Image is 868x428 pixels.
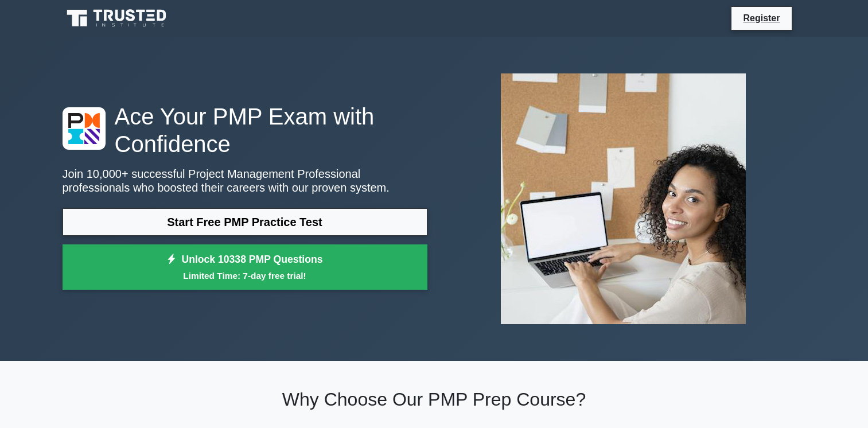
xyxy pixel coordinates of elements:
[63,244,427,290] a: Unlock 10338 PMP QuestionsLimited Time: 7-day free trial!
[63,167,427,194] p: Join 10,000+ successful Project Management Professional professionals who boosted their careers w...
[63,388,806,410] h2: Why Choose Our PMP Prep Course?
[77,269,413,282] small: Limited Time: 7-day free trial!
[736,11,787,25] a: Register
[63,103,427,158] h1: Ace Your PMP Exam with Confidence
[63,208,427,236] a: Start Free PMP Practice Test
